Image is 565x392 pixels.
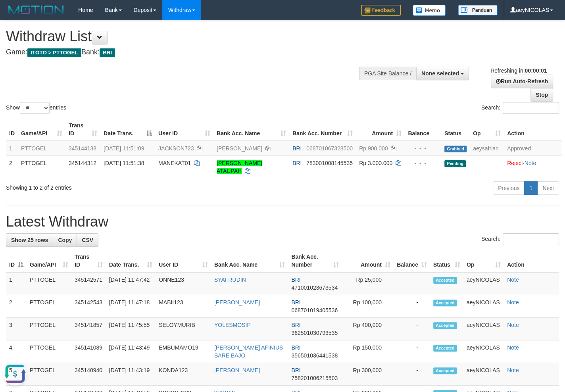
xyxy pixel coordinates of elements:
button: None selected [416,67,469,80]
label: Search: [481,102,559,114]
a: Stop [530,88,553,102]
span: [DATE] 11:51:38 [104,160,144,166]
a: 1 [524,181,538,195]
th: Bank Acc. Number: activate to sort column ascending [288,250,342,272]
a: Note [525,160,536,166]
a: Previous [493,181,525,195]
td: PTTOGEL [18,141,65,156]
td: - [394,363,430,386]
td: · [504,156,561,178]
th: Bank Acc. Number: activate to sort column ascending [289,118,356,141]
span: BRI [291,299,300,306]
a: [PERSON_NAME] AFINIUS SARE BAJO [214,344,283,359]
span: Copy [58,237,72,243]
span: ITOTO > PTTOGEL [27,48,81,57]
span: Copy 068701067328500 to clipboard [306,145,353,152]
div: - - - [408,159,438,167]
span: Copy 356501036441538 to clipboard [291,352,338,359]
td: [DATE] 11:43:49 [106,340,156,363]
td: PTTOGEL [18,156,65,178]
a: Note [507,322,519,328]
span: 345144138 [69,145,96,152]
a: SYAFRUDIN [214,277,246,283]
a: Note [507,344,519,351]
span: Rp 900.000 [359,145,388,152]
a: Show 25 rows [6,233,53,247]
td: 2 [6,156,18,178]
span: BRI [292,160,302,166]
strong: 00:00:01 [525,67,547,74]
a: [PERSON_NAME] ATAUPAH [217,160,262,174]
a: Run Auto-Refresh [491,75,553,88]
th: Game/API: activate to sort column ascending [27,250,71,272]
td: MABII123 [156,295,211,318]
span: Accepted [433,367,457,374]
th: Game/API: activate to sort column ascending [18,118,65,141]
a: Next [537,181,559,195]
td: 2 [6,295,27,318]
h4: Game: Bank: [6,48,369,56]
th: Date Trans.: activate to sort column ascending [106,250,156,272]
td: PTTOGEL [27,318,71,340]
td: 1 [6,272,27,295]
h1: Withdraw List [6,29,369,44]
th: Trans ID: activate to sort column ascending [65,118,100,141]
span: BRI [100,48,115,57]
td: [DATE] 11:43:19 [106,363,156,386]
td: 345142571 [71,272,106,295]
input: Search: [503,233,559,245]
td: Rp 100,000 [342,295,393,318]
th: Action [504,118,561,141]
th: Amount: activate to sort column ascending [342,250,393,272]
td: 4 [6,340,27,363]
td: aeyNICOLAS [463,340,504,363]
td: SELOYMURIB [156,318,211,340]
label: Search: [481,233,559,245]
th: ID [6,118,18,141]
td: [DATE] 11:47:42 [106,272,156,295]
td: aeyNICOLAS [463,295,504,318]
span: Accepted [433,277,457,284]
div: Showing 1 to 2 of 2 entries [6,181,229,192]
th: User ID: activate to sort column ascending [155,118,213,141]
span: Accepted [433,322,457,329]
td: aeyNICOLAS [463,363,504,386]
span: Accepted [433,300,457,306]
span: Pending [444,160,466,167]
span: Rp 3.000.000 [359,160,392,166]
th: Bank Acc. Name: activate to sort column ascending [211,250,288,272]
td: aeyNICOLAS [463,318,504,340]
td: 345142543 [71,295,106,318]
span: Accepted [433,345,457,352]
a: CSV [77,233,98,247]
td: aeyNICOLAS [463,272,504,295]
a: YOLESMOSIP [214,322,251,328]
th: Op: activate to sort column ascending [463,250,504,272]
span: Copy 362501030793535 to clipboard [291,330,338,336]
th: Trans ID: activate to sort column ascending [71,250,106,272]
th: Bank Acc. Name: activate to sort column ascending [213,118,289,141]
th: ID: activate to sort column descending [6,250,27,272]
td: - [394,295,430,318]
span: Grabbed [444,146,467,152]
span: Copy 783001008145535 to clipboard [306,160,353,166]
td: 1 [6,141,18,156]
td: Rp 150,000 [342,340,393,363]
td: KONDA123 [156,363,211,386]
td: PTTOGEL [27,363,71,386]
td: PTTOGEL [27,295,71,318]
td: PTTOGEL [27,272,71,295]
img: Feedback.jpg [361,5,401,16]
td: Rp 25,000 [342,272,393,295]
td: EMBUMAMO19 [156,340,211,363]
div: PGA Site Balance / [359,67,416,80]
th: Date Trans.: activate to sort column descending [100,118,155,141]
span: CSV [82,237,93,243]
span: BRI [291,277,300,283]
th: Balance: activate to sort column ascending [394,250,430,272]
td: Rp 300,000 [342,363,393,386]
a: Copy [53,233,77,247]
img: MOTION_logo.png [6,4,66,16]
td: [DATE] 11:47:18 [106,295,156,318]
label: Show entries [6,102,66,114]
